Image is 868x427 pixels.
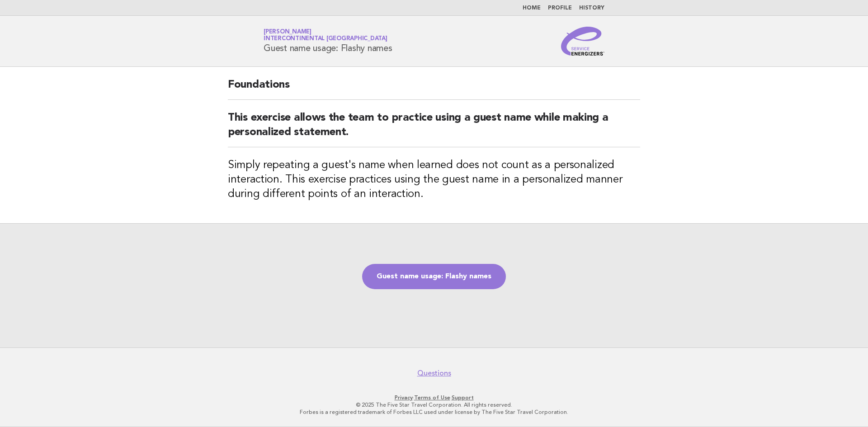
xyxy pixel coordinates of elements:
[264,36,387,42] span: InterContinental [GEOGRAPHIC_DATA]
[228,158,640,202] h3: Simply repeating a guest's name when learned does not count as a personalized interaction. This e...
[228,78,640,100] h2: Foundations
[452,394,474,401] a: Support
[548,5,572,11] a: Profile
[362,264,506,289] a: Guest name usage: Flashy names
[228,111,640,147] h2: This exercise allows the team to practice using a guest name while making a personalized statement.
[264,29,387,42] a: [PERSON_NAME]InterContinental [GEOGRAPHIC_DATA]
[523,5,541,11] a: Home
[264,29,392,53] h1: Guest name usage: Flashy names
[417,369,451,378] a: Questions
[157,401,711,408] p: © 2025 The Five Star Travel Corporation. All rights reserved.
[157,408,711,416] p: Forbes is a registered trademark of Forbes LLC used under license by The Five Star Travel Corpora...
[414,394,450,401] a: Terms of Use
[395,394,413,401] a: Privacy
[579,5,604,11] a: History
[157,394,711,401] p: · ·
[561,27,604,56] img: Service Energizers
